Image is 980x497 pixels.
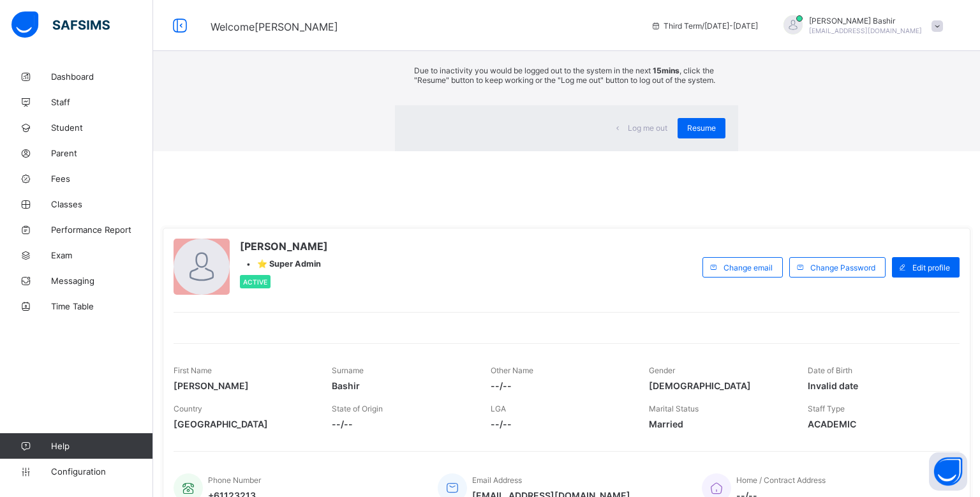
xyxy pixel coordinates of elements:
[51,199,153,209] span: Classes
[687,123,716,133] span: Resume
[174,419,313,429] span: [GEOGRAPHIC_DATA]
[414,66,719,85] p: Due to inactivity you would be logged out to the system in the next , click the "Resume" button t...
[51,301,153,311] span: Time Table
[51,276,153,286] span: Messaging
[332,380,471,391] span: Bashir
[724,263,773,272] span: Change email
[810,263,875,272] span: Change Password
[628,123,667,133] span: Log me out
[211,20,338,33] span: Welcome [PERSON_NAME]
[11,11,110,38] img: safsims
[332,419,471,429] span: --/--
[491,366,533,375] span: Other Name
[51,250,153,260] span: Exam
[651,21,758,31] span: session/term information
[332,404,383,413] span: State of Origin
[51,97,153,107] span: Staff
[808,366,852,375] span: Date of Birth
[51,71,153,82] span: Dashboard
[736,475,826,485] span: Home / Contract Address
[649,419,788,429] span: Married
[208,475,261,485] span: Phone Number
[809,16,922,26] span: [PERSON_NAME] Bashir
[332,366,364,375] span: Surname
[491,404,506,413] span: LGA
[243,278,267,286] span: Active
[240,259,328,269] div: •
[808,404,845,413] span: Staff Type
[174,380,313,391] span: [PERSON_NAME]
[808,380,947,391] span: Invalid date
[174,366,212,375] span: First Name
[491,419,630,429] span: --/--
[491,380,630,391] span: --/--
[51,466,152,477] span: Configuration
[809,27,922,34] span: [EMAIL_ADDRESS][DOMAIN_NAME]
[649,380,788,391] span: [DEMOGRAPHIC_DATA]
[653,66,679,75] strong: 15mins
[771,15,949,36] div: HamidBashir
[912,263,950,272] span: Edit profile
[929,452,967,491] button: Open asap
[808,419,947,429] span: ACADEMIC
[174,404,202,413] span: Country
[649,404,699,413] span: Marital Status
[240,240,328,253] span: [PERSON_NAME]
[51,174,153,184] span: Fees
[649,366,675,375] span: Gender
[51,148,153,158] span: Parent
[257,259,321,269] span: ⭐ Super Admin
[51,225,153,235] span: Performance Report
[51,122,153,133] span: Student
[51,441,152,451] span: Help
[472,475,522,485] span: Email Address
